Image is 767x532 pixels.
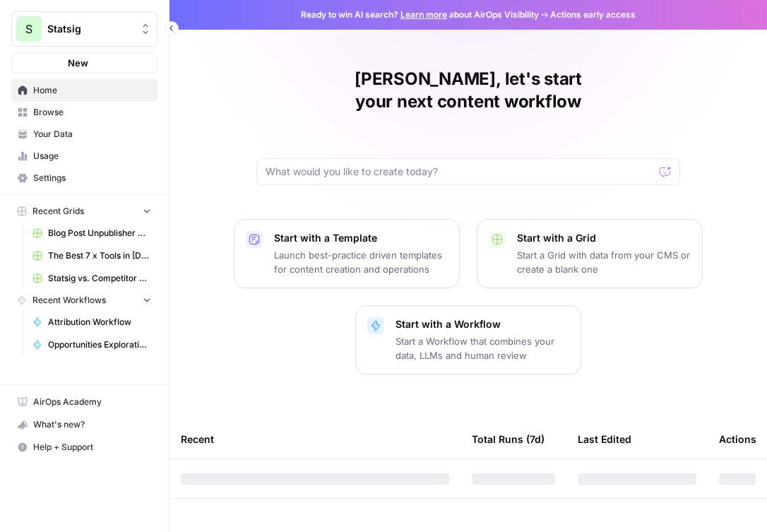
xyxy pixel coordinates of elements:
[26,267,157,290] a: Statsig vs. Competitor v2 Grid
[517,231,691,245] p: Start with a Grid
[578,420,631,459] div: Last Edited
[32,294,106,307] span: Recent Workflows
[396,334,569,362] p: Start a Workflow that combines your data, LLMs and human review
[396,317,569,331] p: Start with a Workflow
[47,22,133,36] span: Statsig
[11,145,157,167] a: Usage
[11,436,157,459] button: Help + Support
[472,420,545,459] div: Total Runs (7d)
[11,123,157,146] a: Your Data
[33,396,151,408] span: AirOps Academy
[33,106,151,119] span: Browse
[26,333,157,356] a: Opportunities Exploration Workflow
[33,441,151,454] span: Help + Support
[11,11,157,47] button: Workspace: Statsig
[11,52,157,73] button: New
[181,420,449,459] div: Recent
[33,84,151,97] span: Home
[274,248,448,276] p: Launch best-practice driven templates for content creation and operations
[26,244,157,267] a: The Best 7 x Tools in [DATE] Grid
[26,222,157,244] a: Blog Post Unpublisher Grid (master)
[517,248,691,276] p: Start a Grid with data from your CMS or create a blank one
[234,219,460,288] button: Start with a TemplateLaunch best-practice driven templates for content creation and operations
[48,338,151,351] span: Opportunities Exploration Workflow
[11,101,157,124] a: Browse
[11,391,157,413] a: AirOps Academy
[33,150,151,162] span: Usage
[68,56,88,70] span: New
[11,413,157,436] button: What's new?
[26,311,157,333] a: Attribution Workflow
[256,68,680,113] h1: [PERSON_NAME], let's start your next content workflow
[11,201,157,222] button: Recent Grids
[12,414,157,435] div: What's new?
[25,20,32,37] span: S
[400,9,447,20] a: Learn more
[274,231,448,245] p: Start with a Template
[266,165,654,179] input: What would you like to create today?
[550,8,636,21] span: Actions early access
[48,316,151,329] span: Attribution Workflow
[301,8,539,21] span: Ready to win AI search? about AirOps Visibility
[11,290,157,311] button: Recent Workflows
[477,219,703,288] button: Start with a GridStart a Grid with data from your CMS or create a blank one
[11,167,157,189] a: Settings
[48,272,151,285] span: Statsig vs. Competitor v2 Grid
[33,128,151,141] span: Your Data
[355,305,581,374] button: Start with a WorkflowStart a Workflow that combines your data, LLMs and human review
[48,249,151,262] span: The Best 7 x Tools in [DATE] Grid
[32,205,84,218] span: Recent Grids
[719,420,756,459] div: Actions
[48,227,151,240] span: Blog Post Unpublisher Grid (master)
[11,79,157,102] a: Home
[33,172,151,184] span: Settings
